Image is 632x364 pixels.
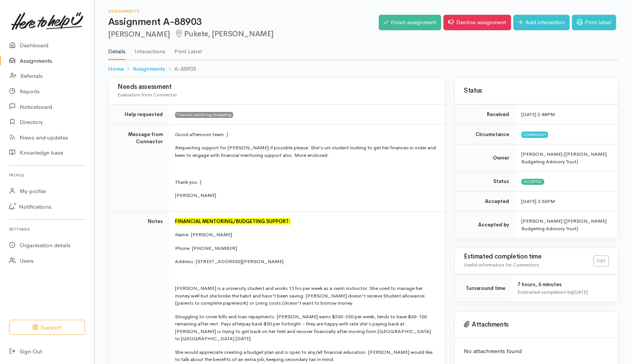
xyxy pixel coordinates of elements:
[175,178,436,186] p: Thank you :)
[108,124,169,211] td: Message from Connector
[118,91,177,98] span: Evaluation from Connector
[108,38,125,60] a: Details
[521,111,555,118] time: [DATE] 2:48PM
[118,84,436,91] h3: Needs assessment
[108,17,379,28] h1: Assignment A-88903
[175,245,436,252] p: Phone: [PHONE_NUMBER]
[108,65,124,73] a: Home
[135,38,165,59] a: Interactions
[464,347,609,356] p: No attachments found
[455,124,515,144] td: Circumstance
[455,172,515,192] td: Status
[175,144,436,159] p: Requesting support for [PERSON_NAME] if possible please. She's uni student looking to get her fin...
[455,275,511,302] td: Turnaround time
[455,191,515,211] td: Accepted
[9,320,85,335] button: Support
[455,211,515,239] td: Accepted by
[464,321,609,328] h3: Attachments
[175,313,436,342] p: Struggling to cover bills and loan repayments. [PERSON_NAME] earns $200-250 per week, tends to ha...
[464,87,609,94] h3: Status
[175,258,436,265] p: Address: [STREET_ADDRESS][PERSON_NAME]
[464,253,593,260] h3: Estimated completion time
[175,285,436,307] p: [PERSON_NAME] is a university student and works 13 hrs per week as a swim instructor. She used to...
[517,288,609,296] div: Estimated completion by
[521,198,555,204] time: [DATE] 3:53PM
[175,192,436,199] p: [PERSON_NAME]
[108,9,379,13] h6: Assignments
[175,29,274,39] span: Pukete, [PERSON_NAME]
[165,65,196,73] li: A-88903
[174,38,202,59] a: Print Label
[521,151,607,165] span: [PERSON_NAME] ([PERSON_NAME] Budgeting Advisory Trust)
[455,105,515,125] td: Received
[379,15,441,30] a: Finish assignment
[108,60,618,78] nav: breadcrumb
[175,131,436,138] p: Good afternoon team :)
[513,15,570,30] a: Add interaction
[455,144,515,172] td: Owner
[175,218,290,225] font: FINANCIAL MENTORING/BUDGETING SUPPORT:
[443,15,511,30] a: Decline assignment
[133,65,165,73] a: Assignments
[9,224,85,234] h6: Settings
[175,112,233,118] span: Financial mentoring/budgeting
[108,30,379,39] h2: [PERSON_NAME]
[515,211,618,239] td: [PERSON_NAME] ([PERSON_NAME] Budgeting Advisory Trust)
[108,105,169,125] td: Help requested
[573,289,588,295] time: [DATE]
[175,231,436,239] p: Name: [PERSON_NAME]
[464,262,539,268] span: Useful information for Connectors
[521,132,548,138] span: Community
[593,256,609,266] a: Edit
[175,349,436,363] p: She would appreciate creating a budget plan and is open to any/all financial education. [PERSON_N...
[521,179,544,185] span: Accepted
[9,170,85,180] h6: Profile
[517,281,562,288] span: 7 hours, 6 minutes
[572,15,616,30] a: Print label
